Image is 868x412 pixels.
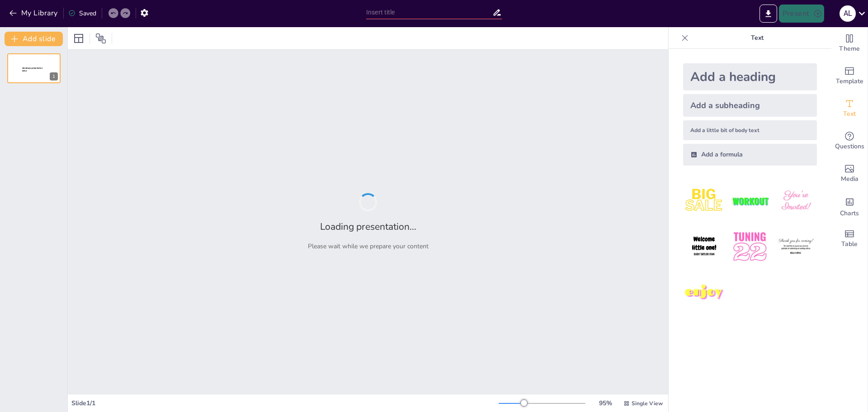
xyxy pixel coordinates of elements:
[840,5,856,23] button: A L
[843,109,856,119] span: Text
[841,239,858,249] span: Table
[71,399,499,407] div: Slide 1 / 1
[683,272,725,314] img: 7.jpeg
[831,125,868,157] div: Get real-time input from your audience
[692,27,822,49] p: Text
[50,72,58,81] div: 1
[95,33,106,44] span: Position
[366,6,492,19] input: Insert title
[7,6,61,20] button: My Library
[683,94,817,117] div: Add a subheading
[835,142,864,152] span: Questions
[836,76,863,86] span: Template
[320,220,416,233] h2: Loading presentation...
[683,180,725,222] img: 1.jpeg
[831,190,868,223] div: Add charts and graphs
[683,63,817,90] div: Add a heading
[841,174,859,184] span: Media
[71,31,86,46] div: Layout
[840,5,856,22] div: A L
[683,226,725,268] img: 4.jpeg
[683,144,817,166] div: Add a formula
[729,180,771,222] img: 2.jpeg
[594,399,616,407] div: 95 %
[729,226,771,268] img: 5.jpeg
[683,120,817,140] div: Add a little bit of body text
[308,242,429,251] p: Please wait while we prepare your content
[840,208,859,218] span: Charts
[7,53,61,83] div: 1
[831,223,868,255] div: Add a table
[831,157,868,190] div: Add images, graphics, shapes or video
[22,67,42,72] span: Sendsteps presentation editor
[839,44,860,54] span: Theme
[68,9,96,18] div: Saved
[831,60,868,92] div: Add ready made slides
[759,5,777,23] button: Export to PowerPoint
[779,5,824,23] button: Present
[632,400,663,407] span: Single View
[831,27,868,60] div: Change the overall theme
[831,92,868,125] div: Add text boxes
[775,180,817,222] img: 3.jpeg
[5,32,63,46] button: Add slide
[775,226,817,268] img: 6.jpeg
